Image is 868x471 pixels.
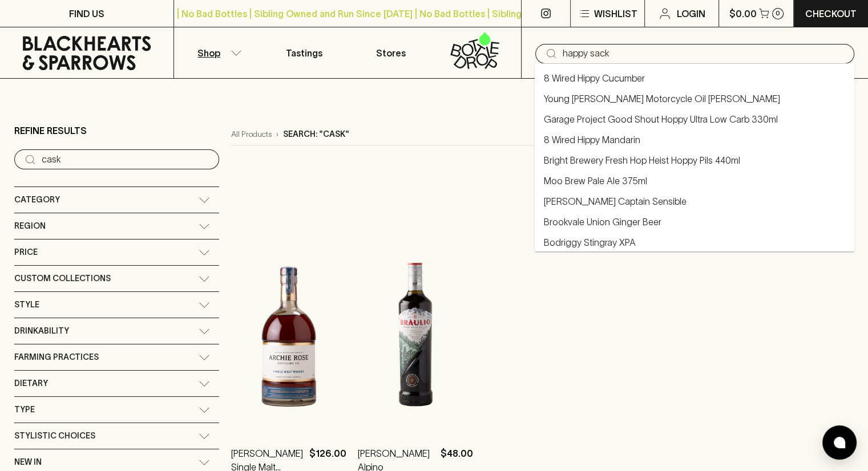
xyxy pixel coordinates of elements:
[14,213,219,239] div: Region
[544,92,780,105] a: Young [PERSON_NAME] Motorcycle Oil [PERSON_NAME]
[14,193,60,207] span: Category
[261,27,348,78] a: Tastings
[776,10,780,17] p: 0
[14,350,99,364] span: Farming Practices
[14,298,39,312] span: Style
[174,27,261,78] button: Shop
[14,397,219,423] div: Type
[376,46,406,60] p: Stores
[14,376,48,391] span: Dietary
[358,230,473,429] img: Bràulio Amaro Alpino
[14,187,219,213] div: Category
[14,455,42,469] span: New In
[544,112,778,126] a: Garage Project Good Shout Hoppy Ultra Low Carb 330ml
[14,423,219,449] div: Stylistic Choices
[14,239,219,265] div: Price
[834,437,845,448] img: bubble-icon
[69,7,104,21] p: FIND US
[14,371,219,396] div: Dietary
[282,128,349,140] p: Search: "cask"
[544,174,647,188] a: Moo Brew Pale Ale 375ml
[14,266,219,291] div: Custom Collections
[14,245,38,259] span: Price
[14,324,69,338] span: Drinkability
[544,215,661,229] a: Brookvale Union Ginger Beer
[544,133,640,147] a: 8 Wired Hippy Mandarin
[286,46,322,60] p: Tastings
[676,7,705,21] p: Login
[805,7,857,21] p: Checkout
[14,318,219,344] div: Drinkability
[729,7,757,21] p: $0.00
[544,235,636,249] a: Bodriggy Stingray XPA
[14,271,111,286] span: Custom Collections
[14,219,46,233] span: Region
[197,46,220,60] p: Shop
[348,27,434,78] a: Stores
[563,44,845,63] input: Try "Pinot noir"
[231,128,271,140] a: All Products
[14,292,219,318] div: Style
[544,153,740,167] a: Bright Brewery Fresh Hop Heist Hoppy Pils 440ml
[14,124,87,137] p: Refine Results
[42,151,210,169] input: Try “Pinot noir”
[14,403,35,417] span: Type
[544,71,645,85] a: 8 Wired Hippy Cucumber
[14,344,219,370] div: Farming Practices
[594,7,637,21] p: Wishlist
[544,194,687,208] a: [PERSON_NAME] Captain Sensible
[14,429,95,443] span: Stylistic Choices
[276,128,278,140] p: ›
[231,230,346,429] img: Archie Rose Single Malt Whisky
